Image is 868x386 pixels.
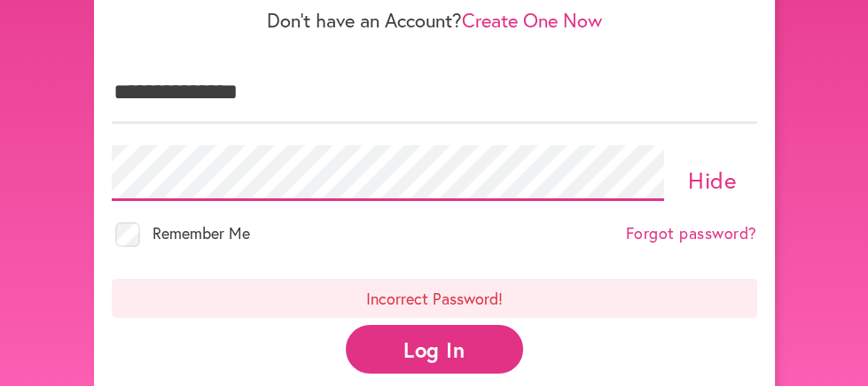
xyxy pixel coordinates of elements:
p: Incorrect Password! [112,279,757,318]
a: Forgot password? [626,224,757,243]
span: Remember Me [152,222,250,243]
p: Don't have an Account? [112,9,757,32]
a: Hide [688,165,737,195]
button: Log In [346,325,523,374]
a: Create One Now [462,7,602,33]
